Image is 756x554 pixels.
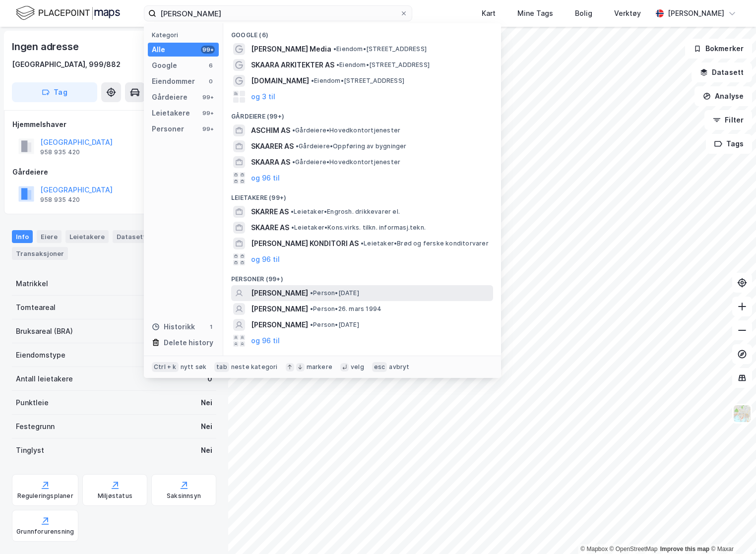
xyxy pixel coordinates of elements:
[614,7,641,19] div: Verktøy
[333,45,427,53] span: Eiendom • [STREET_ADDRESS]
[310,289,359,297] span: Person • [DATE]
[12,119,216,130] div: Hjemmelshaver
[660,546,709,553] a: Improve this map
[251,303,308,315] span: [PERSON_NAME]
[336,61,339,68] span: •
[704,110,752,130] button: Filter
[685,39,752,59] button: Bokmerker
[706,506,756,554] iframe: Chat Widget
[152,44,165,56] div: Alle
[336,61,430,69] span: Eiendom • [STREET_ADDRESS]
[311,77,404,85] span: Eiendom • [STREET_ADDRESS]
[310,305,313,312] span: •
[16,325,73,337] div: Bruksareal (BRA)
[706,134,752,154] button: Tags
[291,224,426,232] span: Leietaker • Kons.virks. tilkn. informasj.tekn.
[12,39,80,55] div: Ingen adresse
[361,240,489,247] span: Leietaker • Brød og ferske konditorvarer
[152,123,184,135] div: Personer
[152,60,177,71] div: Google
[251,206,289,218] span: SKARRE AS
[251,75,309,87] span: [DOMAIN_NAME]
[207,373,212,385] div: 0
[333,45,336,53] span: •
[152,362,179,372] div: Ctrl + k
[251,238,359,249] span: [PERSON_NAME] KONDITORI AS
[296,142,299,150] span: •
[310,305,381,313] span: Person • 26. mars 1994
[207,77,215,85] div: 0
[40,148,80,156] div: 958 935 420
[214,362,229,372] div: tab
[251,124,290,136] span: ASCHIM AS
[351,363,364,371] div: velg
[292,158,295,166] span: •
[201,109,215,117] div: 99+
[223,267,501,285] div: Personer (99+)
[201,46,215,54] div: 99+
[37,230,62,243] div: Eiere
[223,186,501,204] div: Leietakere (99+)
[16,349,65,361] div: Eiendomstype
[40,196,80,204] div: 958 935 420
[152,31,219,39] div: Kategori
[291,224,294,231] span: •
[706,506,756,554] div: Kontrollprogram for chat
[251,43,331,55] span: [PERSON_NAME] Media
[292,126,295,134] span: •
[223,23,501,41] div: Google (6)
[292,158,400,166] span: Gårdeiere • Hovedkontortjenester
[152,91,188,103] div: Gårdeiere
[12,166,216,178] div: Gårdeiere
[310,289,313,297] span: •
[291,208,400,216] span: Leietaker • Engrosh. drikkevarer el.
[201,421,212,432] div: Nei
[113,230,150,243] div: Datasett
[12,247,68,260] div: Transaksjoner
[482,7,496,19] div: Kart
[231,363,278,371] div: neste kategori
[733,404,752,423] img: Z
[207,323,215,331] div: 1
[12,230,33,243] div: Info
[296,142,407,150] span: Gårdeiere • Oppføring av bygninger
[12,59,121,70] div: [GEOGRAPHIC_DATA], 999/882
[251,59,334,71] span: SKAARA ARKITEKTER AS
[16,373,73,385] div: Antall leietakere
[152,321,195,333] div: Historikk
[251,287,308,299] span: [PERSON_NAME]
[201,125,215,133] div: 99+
[307,363,332,371] div: markere
[164,337,213,349] div: Delete history
[16,302,56,313] div: Tomteareal
[223,105,501,123] div: Gårdeiere (99+)
[251,335,280,347] button: og 96 til
[152,75,195,87] div: Eiendommer
[251,140,294,152] span: SKAARER AS
[575,7,592,19] div: Bolig
[251,91,275,103] button: og 3 til
[310,321,313,328] span: •
[98,492,132,500] div: Miljøstatus
[517,7,553,19] div: Mine Tags
[181,363,207,371] div: nytt søk
[311,77,314,84] span: •
[251,222,289,234] span: SKAARE AS
[201,93,215,101] div: 99+
[156,6,400,21] input: Søk på adresse, matrikkel, gårdeiere, leietakere eller personer
[223,349,501,367] div: Historikk (1)
[201,397,212,409] div: Nei
[372,362,387,372] div: esc
[580,546,608,553] a: Mapbox
[310,321,359,329] span: Person • [DATE]
[361,240,364,247] span: •
[251,253,280,265] button: og 96 til
[65,230,109,243] div: Leietakere
[292,126,400,134] span: Gårdeiere • Hovedkontortjenester
[251,319,308,331] span: [PERSON_NAME]
[16,397,49,409] div: Punktleie
[291,208,294,215] span: •
[16,421,55,432] div: Festegrunn
[251,156,290,168] span: SKAARA AS
[207,62,215,69] div: 6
